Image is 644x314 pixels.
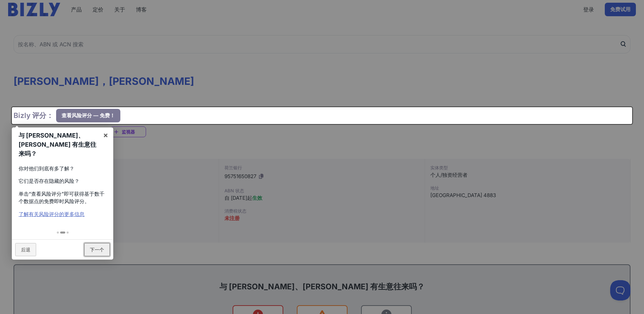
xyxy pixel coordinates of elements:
[19,211,85,217] a: 了解有关风险评分的更多信息
[19,191,104,205] font: 单击“查看风险评分”即可获得基于数千个数据点的免费即时风险评分。
[98,127,113,143] a: ×
[19,132,96,157] font: 与 [PERSON_NAME]、[PERSON_NAME] 有生意往来吗？
[84,243,110,256] a: 下一个
[21,247,30,252] font: 后退
[15,243,36,256] a: 后退
[103,130,108,139] font: ×
[19,178,79,184] font: 它们是否存在隐藏的风险？
[19,165,74,172] font: 你对他们到底有多了解？
[90,247,104,252] font: 下一个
